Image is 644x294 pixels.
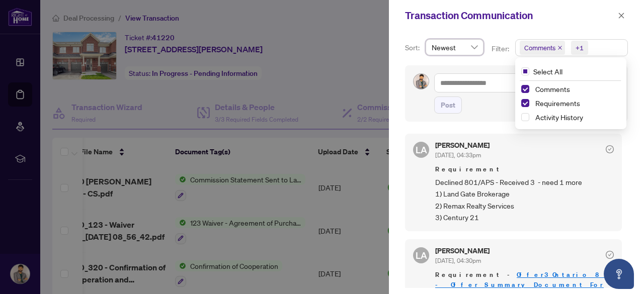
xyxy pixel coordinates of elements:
[435,164,614,174] span: Requirement
[435,151,481,159] span: [DATE], 04:33pm
[435,257,481,264] span: [DATE], 04:30pm
[416,248,427,262] span: LA
[604,259,634,289] button: Open asap
[435,176,614,224] span: Declined 801/APS - Received 3 - need 1 more 1) Land Gate Brokerage 2) Remax Realty Services 3) Ce...
[434,96,462,114] button: Post
[405,42,422,53] p: Sort:
[576,43,584,53] div: +1
[557,45,562,50] span: close
[520,41,565,55] span: Comments
[535,99,580,108] span: Requirements
[435,247,490,254] h5: [PERSON_NAME]
[521,85,529,93] span: Select Comments
[414,74,429,89] img: Profile Icon
[416,143,427,157] span: LA
[529,66,567,77] span: Select All
[521,113,529,121] span: Select Activity History
[524,43,555,53] span: Comments
[432,40,477,55] span: Newest
[531,83,620,95] span: Comments
[435,142,490,149] h5: [PERSON_NAME]
[531,97,620,109] span: Requirements
[606,251,614,259] span: check-circle
[606,145,614,153] span: check-circle
[405,8,615,23] div: Transaction Communication
[492,43,511,54] p: Filter:
[531,111,620,123] span: Activity History
[535,113,583,122] span: Activity History
[521,99,529,107] span: Select Requirements
[618,12,625,19] span: close
[535,84,570,93] span: Comments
